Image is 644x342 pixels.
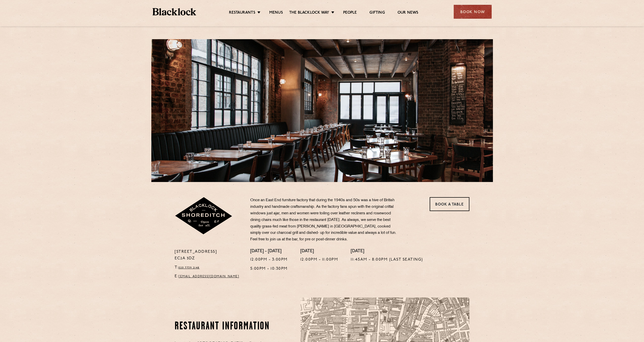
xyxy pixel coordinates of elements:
a: Book a Table [430,197,469,211]
h4: [DATE] - [DATE] [250,249,288,254]
p: 11:45am - 8:00pm (Last seating) [351,257,423,263]
a: Menus [269,10,283,16]
p: 12:00pm - 3:00pm [250,257,288,263]
a: The Blacklock Way [289,10,329,16]
p: Once an East End furniture factory that during the 1940s and 50s was a hive of British industry a... [250,197,400,243]
p: T: [175,264,243,271]
a: Gifting [369,10,385,16]
img: Shoreditch-stamp-v2-default.svg [175,197,233,235]
a: Our News [398,10,419,16]
a: [EMAIL_ADDRESS][DOMAIN_NAME] [179,275,239,278]
p: 12:00pm - 11:00pm [300,257,338,263]
a: Restaurants [229,10,255,16]
div: Book Now [454,5,492,19]
p: [STREET_ADDRESS] EC2A 3DZ [175,249,243,262]
img: BL_Textured_Logo-footer-cropped.svg [153,8,196,15]
p: E: [175,273,243,280]
h4: [DATE] [300,249,338,254]
a: People [343,10,357,16]
p: 5:00pm - 10:30pm [250,266,288,272]
h2: Restaurant Information [175,320,272,333]
h4: [DATE] [351,249,423,254]
a: 020 7739 2148 [178,266,200,269]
